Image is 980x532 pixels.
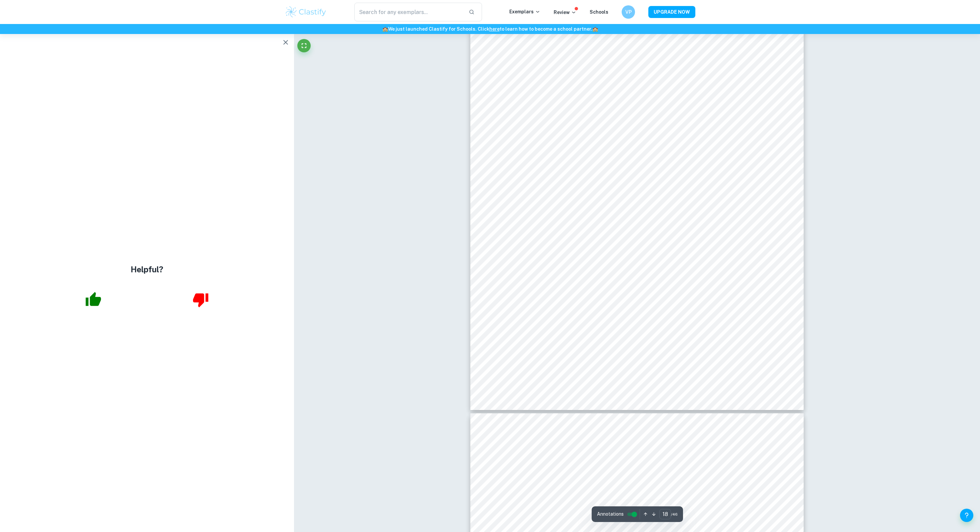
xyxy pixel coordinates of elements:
span: Annotations [597,511,624,518]
span: 🏫 [592,26,598,32]
h6: We just launched Clastify for Schools. Click to learn how to become a school partner. [1,25,979,33]
h6: VP [625,8,632,16]
p: Review [554,9,576,16]
h4: Helpful? [131,263,163,275]
input: Search for any exemplars... [354,3,463,21]
span: / 46 [671,511,678,517]
button: VP [622,5,635,19]
button: Fullscreen [297,39,311,52]
a: Schools [590,9,608,15]
span: 🏫 [382,26,388,32]
img: Clastify logo [285,5,327,19]
button: UPGRADE NOW [648,6,695,18]
p: Exemplars [509,8,540,15]
a: here [489,26,500,32]
button: Help and Feedback [960,509,973,522]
